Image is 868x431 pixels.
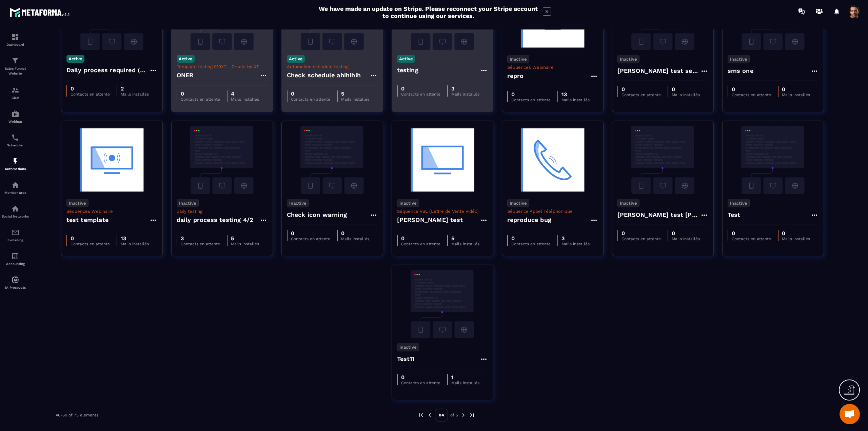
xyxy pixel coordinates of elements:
img: scheduler [11,134,19,142]
a: accountantaccountantAccounting [2,247,29,271]
p: 0 [401,235,440,242]
p: 0 [511,235,551,242]
p: 5 [451,235,479,242]
p: 0 [782,86,810,93]
p: Active [177,55,195,63]
img: prev [418,412,424,418]
img: logo [9,6,71,18]
h4: Test11 [397,354,415,364]
p: Inactive [397,199,419,207]
a: automationsautomationsAutomations [2,152,29,176]
img: formation [11,33,19,41]
p: Mails installés [341,97,369,102]
a: social-networksocial-networkSocial Networks [2,200,29,223]
p: Contacts en attente [622,93,661,97]
p: Inactive [177,199,199,207]
p: 13 [121,235,149,242]
p: Webinar [2,120,29,123]
p: Séquences Webinaire [66,209,157,214]
p: Mails installés [451,242,479,246]
a: formationformationDashboard [2,28,29,52]
h4: ONER [177,70,194,80]
h4: Check icon warning [287,210,347,220]
p: 04 [435,409,448,422]
p: Contacts en attente [71,92,110,97]
p: Mails installés [341,237,369,241]
p: Inactive [728,55,750,63]
h4: Test [728,210,741,220]
p: Inactive [397,343,419,351]
a: automationsautomationsMember area [2,176,29,200]
p: Mails installés [672,237,700,241]
img: automations [11,157,19,165]
p: Inactive [728,199,750,207]
p: Inactive [617,55,639,63]
p: 5 [341,90,369,97]
p: Accounting [2,262,29,266]
img: next [460,412,467,418]
p: Mails installés [451,381,479,385]
img: automation-background [66,126,157,194]
p: 0 [732,86,771,93]
h4: repro [507,71,524,81]
p: Scheduler [2,143,29,147]
p: Contacts en attente [732,93,771,97]
img: automation-background [617,126,708,194]
p: Mails installés [231,97,259,102]
p: Automations [2,167,29,171]
img: automation-background [728,126,818,194]
p: 0 [672,230,700,237]
p: Mails installés [672,93,700,97]
p: Contacts en attente [401,92,440,97]
h4: [PERSON_NAME] test [PERSON_NAME] nha - Copy - Copy [617,210,700,220]
p: Social Networks [2,214,29,218]
p: 3 [181,235,220,242]
p: 2 [121,85,149,92]
p: daily testing [177,209,268,214]
p: 0 [291,230,330,237]
h4: [PERSON_NAME] test [397,215,463,225]
p: Contacts en attente [181,242,220,246]
p: Contacts en attente [181,97,220,102]
p: 0 [511,91,551,98]
p: Dashboard [2,43,29,46]
p: Sales Funnel Website [2,66,29,76]
p: Séquence VSL (Lettre de Vente Vidéo) [397,209,488,214]
img: automations [11,276,19,284]
p: 0 [622,230,661,237]
p: CRM [2,96,29,100]
p: 0 [71,235,110,242]
p: Automation schedule testing [287,64,378,69]
h4: sms one [728,66,753,76]
h4: Daily process required (webinar) [66,65,149,75]
p: Mails installés [782,93,810,97]
a: Mở cuộc trò chuyện [840,404,860,424]
p: of 5 [450,412,458,418]
p: 0 [672,86,700,93]
p: 0 [291,90,330,97]
p: Contacts en attente [401,242,440,246]
p: Mails installés [121,242,149,246]
p: 0 [782,230,810,237]
p: E-mailing [2,238,29,242]
img: formation [11,86,19,94]
p: Contacts en attente [511,242,551,246]
p: IA Prospects [2,286,29,289]
p: 0 [401,374,440,381]
p: Mails installés [782,237,810,241]
p: 4 [231,90,259,97]
p: Inactive [617,199,639,207]
p: Member area [2,191,29,194]
a: automationsautomationsWebinar [2,105,29,128]
p: Contacts en attente [71,242,110,246]
img: automation-background [287,126,378,194]
img: email [11,228,19,237]
img: formation [11,57,19,65]
p: 46-60 of 75 elements [56,413,98,417]
h4: [PERSON_NAME] test send sms [617,66,700,76]
img: automation-background [507,126,598,194]
img: automation-background [177,126,268,194]
p: Inactive [287,199,309,207]
p: Active [66,55,84,63]
img: accountant [11,252,19,260]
